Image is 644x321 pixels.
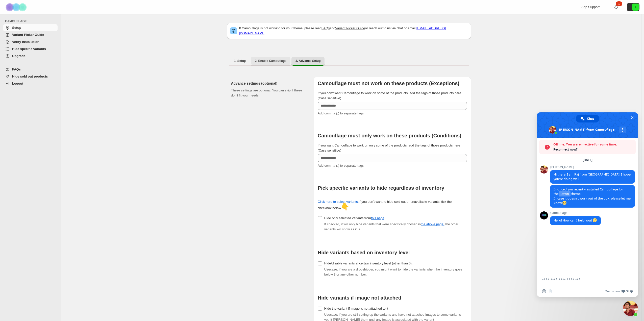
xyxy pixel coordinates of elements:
span: If you want Camouflage to work on only some of the products, add the tags of those products here ... [318,143,460,152]
span: [PERSON_NAME] [550,165,635,169]
span: Chat [587,115,594,122]
a: Variant Picker Guide [3,31,58,38]
a: We run onCrisp [605,289,633,293]
span: 👇 [341,203,349,211]
span: Hide only selected variants from [324,216,384,220]
span: Upgrade [12,54,26,58]
a: Variant Picker Guide [335,26,365,30]
a: Verify Installation [3,38,58,45]
span: 2. Enable Camouflage [255,59,286,63]
a: Click here to select variants. [318,200,359,204]
span: Variant Picker Guide [12,33,44,37]
a: 1 [614,5,619,10]
b: Camouflage must only work on these products (Conditions) [318,133,461,138]
span: Offline. You were inactive for some time. [553,142,633,147]
a: FAQs [3,66,58,73]
a: Hide specific variants [3,45,58,53]
span: If you don't want Camouflage to work on some of the products, add the tags of those products here... [318,91,461,100]
h2: Advance settings (optional) [231,81,306,86]
span: Verify Installation [12,40,39,44]
p: These settings are optional. You can skip if these don't fit your needs. [231,88,306,98]
button: Avatar with initials K [627,3,639,11]
div: If you don't want to hide sold out or unavailable variants, tick the checkbox below [318,199,452,211]
div: [DATE] [583,159,592,162]
span: Avatar with initials K [632,4,639,11]
span: Reconnect now? [553,147,633,152]
span: Usecase: if you are a dropshipper, you might want to hide the variants when the inventory goes be... [324,267,462,276]
div: More channels [619,127,626,133]
span: Hide sold out products [12,75,48,78]
span: 1. Setup [234,59,246,63]
span: I noticed you recently installed Camouflage for the theme. In case it doesn't work out of the box... [554,187,631,205]
span: If checked, it will only hide variants that were specifically chosen in The other variants will s... [324,222,458,231]
b: Camouflage must not work on these products (Exceptions) [318,81,459,86]
span: Hide specific variants [12,47,46,51]
span: Insert an emoji [542,289,546,293]
b: Hide variants if image not attached [318,295,401,301]
b: Pick specific variants to hide regardless of inventory [318,185,444,191]
a: Upgrade [3,53,58,60]
span: CAMOUFLAGE [5,19,58,23]
span: 3. Advance Setup [295,59,321,63]
img: Camouflage [4,0,29,14]
a: Setup [3,24,58,31]
a: Hide sold out products [3,73,58,80]
span: Logout [12,82,23,85]
span: Hi there, I am Raj from [GEOGRAPHIC_DATA]. I hope you're doing well [554,172,631,181]
span: Dawn [559,191,571,196]
p: If Camouflage is not working for your theme, please read and or reach out to us via chat or email: [239,26,468,36]
span: Hello! How can I help you? [554,218,597,223]
span: Setup [12,26,21,30]
span: Camouflage [550,211,601,215]
textarea: Compose your message... [542,277,622,282]
span: Hide the variant if image is not attached to it [324,307,388,310]
span: FAQs [12,67,21,71]
text: K [634,6,636,9]
div: 1 [616,1,622,6]
span: Add comma (,) to separate tags [318,164,364,167]
a: the above page. [421,222,444,226]
span: Hide/disable variants at certain inventory level (other than 0). [324,261,413,265]
div: Close chat [623,301,638,316]
a: Logout [3,80,58,87]
a: FAQs [321,26,330,30]
span: Close chat [630,115,635,120]
span: App Support [581,5,600,9]
span: Crisp [626,289,633,293]
a: this page [371,216,384,220]
span: We run on [605,289,620,293]
div: Chat [576,115,599,122]
span: Add comma (,) to separate tags [318,111,364,115]
b: Hide variants based on inventory level [318,250,410,255]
